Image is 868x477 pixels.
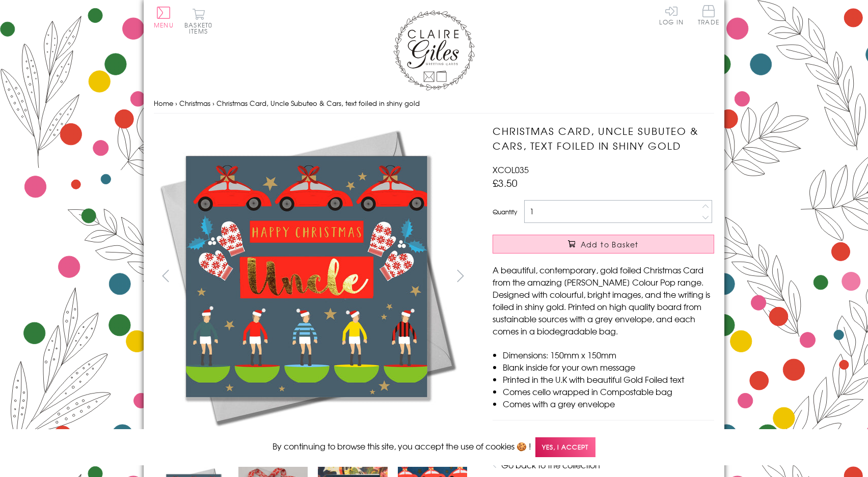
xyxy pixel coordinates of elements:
[175,98,177,108] span: ›
[393,10,475,91] img: Claire Giles Greetings Cards
[493,235,714,254] button: Add to Basket
[503,385,714,398] li: Comes cello wrapped in Compostable bag
[698,5,719,25] span: Trade
[154,7,174,28] button: Menu
[212,98,214,108] span: ›
[179,98,210,108] a: Christmas
[154,264,177,287] button: prev
[189,20,212,36] span: 0 items
[449,264,472,287] button: next
[493,264,714,337] p: A beautiful, contemporary, gold foiled Christmas Card from the amazing [PERSON_NAME] Colour Pop r...
[493,163,529,176] span: XCOL035
[503,361,714,373] li: Blank inside for your own message
[659,5,684,25] a: Log In
[503,373,714,385] li: Printed in the U.K with beautiful Gold Foiled text
[472,124,778,429] img: Christmas Card, Uncle Subuteo & Cars, text foiled in shiny gold
[184,8,212,34] button: Basket0 items
[154,93,714,114] nav: breadcrumbs
[493,207,517,216] label: Quantity
[154,124,459,429] img: Christmas Card, Uncle Subuteo & Cars, text foiled in shiny gold
[154,98,173,108] a: Home
[535,437,595,457] span: Yes, I accept
[493,124,714,153] h1: Christmas Card, Uncle Subuteo & Cars, text foiled in shiny gold
[698,5,719,27] a: Trade
[581,239,639,249] span: Add to Basket
[503,398,714,410] li: Comes with a grey envelope
[493,176,518,190] span: £3.50
[216,98,420,108] span: Christmas Card, Uncle Subuteo & Cars, text foiled in shiny gold
[154,20,174,30] span: Menu
[503,349,714,361] li: Dimensions: 150mm x 150mm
